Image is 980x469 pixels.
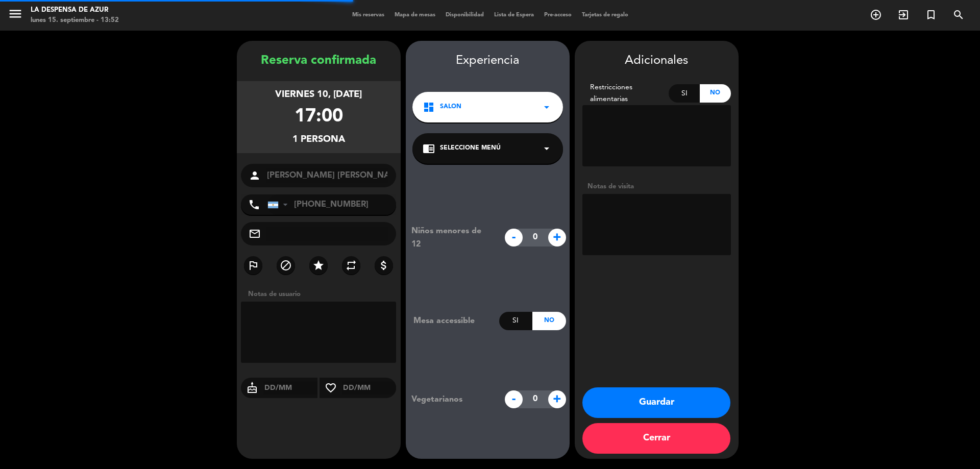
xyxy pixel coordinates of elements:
[237,51,401,71] div: Reserva confirmada
[423,142,435,155] i: chrome_reader_mode
[532,312,566,330] div: No
[345,259,357,271] i: repeat
[870,9,882,21] i: add_circle_outline
[440,12,489,18] span: Disponibilidad
[243,289,401,300] div: Notas de usuario
[280,259,292,271] i: block
[505,390,523,408] span: -
[31,5,119,15] div: La Despensa de Azur
[423,101,435,113] i: dashboard
[505,229,523,246] span: -
[406,51,570,71] div: Experiencia
[292,132,345,147] div: 1 persona
[320,382,342,394] i: favorite_border
[582,181,731,192] div: Notas de visita
[347,12,389,18] span: Mis reservas
[440,102,461,112] span: SALON
[582,387,730,418] button: Guardar
[404,393,499,406] div: Vegetarianos
[263,382,318,394] input: DD/MM
[31,15,119,26] div: lunes 15. septiembre - 13:52
[8,6,23,25] button: menu
[541,142,553,155] i: arrow_drop_down
[389,12,440,18] span: Mapa de mesas
[548,390,566,408] span: +
[700,84,731,103] div: No
[582,82,669,105] div: Restricciones alimentarias
[582,51,731,71] div: Adicionales
[406,314,499,328] div: Mesa accessible
[952,9,965,21] i: search
[582,423,730,454] button: Cerrar
[249,228,261,240] i: mail_outline
[489,12,539,18] span: Lista de Espera
[378,259,390,271] i: attach_money
[248,199,260,211] i: phone
[577,12,633,18] span: Tarjetas de regalo
[8,6,23,21] i: menu
[548,229,566,246] span: +
[268,195,291,214] div: Argentina: +54
[404,225,499,251] div: Niños menores de 12
[897,9,910,21] i: exit_to_app
[499,312,532,330] div: Si
[312,259,325,271] i: star
[247,259,259,271] i: outlined_flag
[249,169,261,182] i: person
[440,143,501,154] span: Seleccione Menú
[241,382,263,394] i: cake
[295,102,343,132] div: 17:00
[541,101,553,113] i: arrow_drop_down
[925,9,937,21] i: turned_in_not
[342,382,397,394] input: DD/MM
[275,87,362,102] div: viernes 10, [DATE]
[669,84,700,103] div: Si
[539,12,577,18] span: Pre-acceso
